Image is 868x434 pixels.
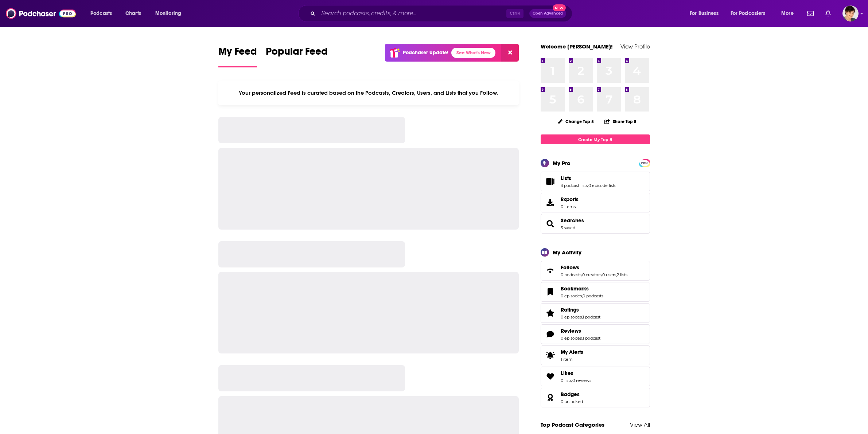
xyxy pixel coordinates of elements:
[451,48,495,58] a: See What's New
[561,328,600,334] a: Reviews
[602,272,616,277] a: 0 users
[602,272,602,277] span: ,
[572,378,591,383] a: 0 reviews
[640,160,649,166] span: PRO
[640,160,649,165] a: PRO
[543,392,558,403] a: Badges
[506,9,523,18] span: Ctrl K
[541,303,650,323] span: Ratings
[581,272,582,277] span: ,
[541,134,650,144] a: Create My Top 8
[617,272,627,277] a: 2 lists
[561,217,584,224] a: Searches
[318,8,506,19] input: Search podcasts, credits, & more...
[541,421,604,428] a: Top Podcast Categories
[561,378,572,383] a: 0 lists
[572,378,572,383] span: ,
[685,8,728,19] button: open menu
[561,196,579,203] span: Exports
[541,193,650,212] a: Exports
[543,350,558,360] span: My Alerts
[561,391,580,398] span: Badges
[541,261,650,281] span: Follows
[541,388,650,407] span: Badges
[529,9,566,18] button: Open AdvancedNew
[541,367,650,386] span: Likes
[561,272,581,277] a: 0 podcasts
[561,175,571,181] span: Lists
[561,349,583,355] span: My Alerts
[266,45,328,67] a: Popular Feed
[561,306,579,313] span: Ratings
[543,266,558,276] a: Follows
[561,391,583,398] a: Badges
[842,5,859,21] span: Logged in as bethwouldknow
[604,114,637,129] button: Share Top 8
[582,314,583,320] span: ,
[561,357,583,362] span: 1 item
[543,287,558,297] a: Bookmarks
[533,12,563,15] span: Open Advanced
[620,43,650,50] a: View Profile
[541,43,613,50] a: Welcome [PERSON_NAME]!
[541,214,650,234] span: Searches
[781,8,794,19] span: More
[804,7,817,20] a: Show notifications dropdown
[561,336,582,341] a: 0 episodes
[582,336,583,341] span: ,
[731,8,766,19] span: For Podcasters
[842,5,859,21] img: User Profile
[561,370,591,376] a: Likes
[561,264,627,271] a: Follows
[553,249,581,256] div: My Activity
[690,8,719,19] span: For Business
[561,175,616,181] a: Lists
[726,8,776,19] button: open menu
[822,7,834,20] a: Show notifications dropdown
[218,45,257,62] span: My Feed
[541,282,650,302] span: Bookmarks
[543,308,558,318] a: Ratings
[543,329,558,339] a: Reviews
[561,204,579,209] span: 0 items
[543,198,558,208] span: Exports
[155,8,181,19] span: Monitoring
[150,8,191,19] button: open menu
[582,293,583,298] span: ,
[561,183,588,188] a: 3 podcast lists
[543,176,558,187] a: Lists
[561,370,573,376] span: Likes
[561,306,600,313] a: Ratings
[121,8,145,19] a: Charts
[541,345,650,365] a: My Alerts
[561,399,583,404] a: 0 unlocked
[125,8,141,19] span: Charts
[403,50,448,56] p: Podchaser Update!
[305,5,579,22] div: Search podcasts, credits, & more...
[6,7,76,20] img: Podchaser - Follow, Share and Rate Podcasts
[583,293,603,298] a: 0 podcasts
[543,219,558,229] a: Searches
[776,8,803,19] button: open menu
[561,285,603,292] a: Bookmarks
[588,183,588,188] span: ,
[541,172,650,191] span: Lists
[553,4,566,11] span: New
[842,5,859,21] button: Show profile menu
[541,324,650,344] span: Reviews
[583,336,600,341] a: 1 podcast
[218,45,257,67] a: My Feed
[85,8,121,19] button: open menu
[561,314,582,320] a: 0 episodes
[543,371,558,382] a: Likes
[90,8,112,19] span: Podcasts
[561,285,589,292] span: Bookmarks
[561,225,575,230] a: 3 saved
[266,45,328,62] span: Popular Feed
[553,160,571,167] div: My Pro
[588,183,616,188] a: 0 episode lists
